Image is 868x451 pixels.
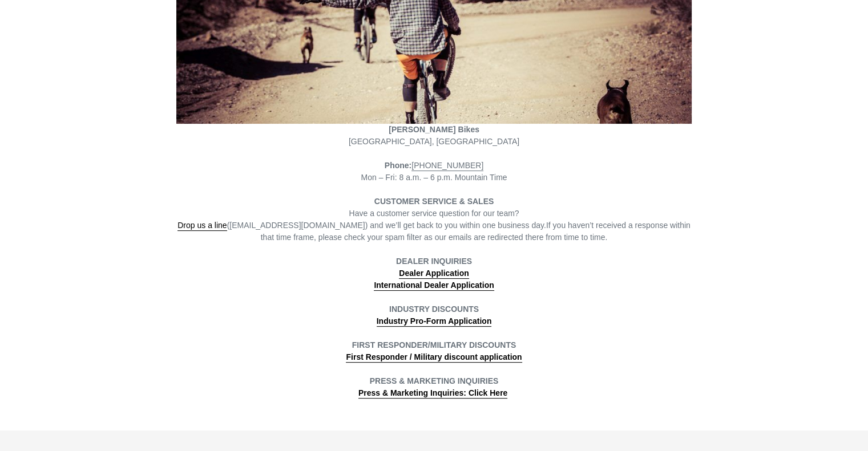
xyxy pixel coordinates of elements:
a: Press & Marketing Inquiries: Click Here [358,388,507,399]
a: First Responder / Military discount application [346,352,522,363]
div: Have a customer service question for our team? If you haven’t received a response within that tim... [176,208,692,243]
a: [PHONE_NUMBER] [411,161,483,171]
strong: Phone: [385,161,411,170]
span: ([EMAIL_ADDRESS][DOMAIN_NAME]) and we’ll get back to you within one business day. [177,221,546,231]
a: Drop us a line [177,221,227,231]
strong: PRESS & MARKETING INQUIRIES [370,376,499,385]
strong: FIRST RESPONDER/MILITARY DISCOUNTS [352,340,516,350]
strong: First Responder / Military discount application [346,352,522,361]
strong: CUSTOMER SERVICE & SALES [374,197,494,206]
strong: Industry Pro-Form Application [377,316,492,326]
a: International Dealer Application [374,281,494,291]
strong: International Dealer Application [374,281,494,290]
strong: [PERSON_NAME] Bikes [389,125,479,134]
div: Mon – Fri: 8 a.m. – 6 p.m. Mountain Time [176,160,692,184]
strong: INDUSTRY DISCOUNTS [389,304,479,314]
a: Industry Pro-Form Application [377,316,492,327]
span: [GEOGRAPHIC_DATA], [GEOGRAPHIC_DATA] [349,137,519,146]
strong: DEALER INQUIRIES [396,257,472,279]
a: Dealer Application [399,269,469,279]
